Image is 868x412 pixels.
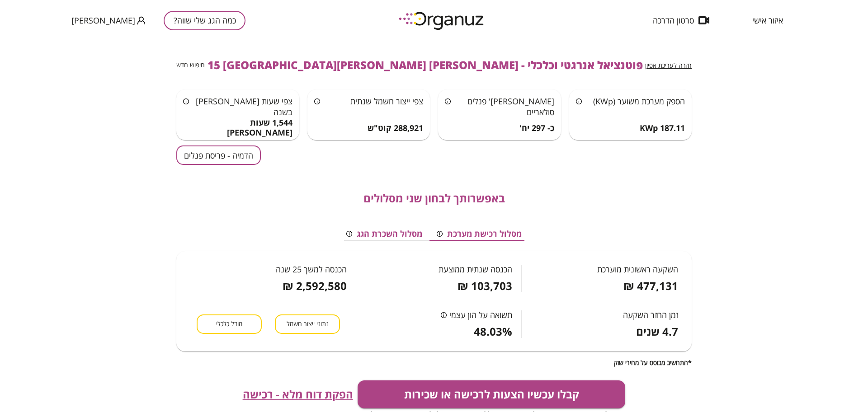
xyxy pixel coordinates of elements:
[339,227,429,241] button: מסלול השכרת הגג
[645,61,692,70] span: חזרה לעריכת אפיון
[474,325,512,338] span: 48.03%
[597,265,678,274] span: השקעה ראשונית מוערכת
[439,265,512,274] span: הכנסה שנתית ממוצעת
[653,16,694,25] span: סרטון הדרכה
[614,359,692,366] span: *התחשיב מבוסס על מחירי שוק
[467,96,554,117] span: [PERSON_NAME]' פנלים סולאריים
[363,192,505,205] span: באפשרותך לבחון שני מסלולים
[197,314,262,334] button: מודל כלכלי
[275,314,340,334] button: נתוני ייצור חשמל
[176,61,205,69] span: חיפוש חדש
[283,280,347,292] span: 2,592,580 ₪
[519,123,554,133] span: כ- 297 יח'
[71,16,135,25] span: [PERSON_NAME]
[164,11,245,30] button: כמה הגג שלי שווה?
[623,310,678,319] span: זמן החזר השקעה
[287,320,329,328] span: נתוני ייצור חשמל
[196,96,292,117] span: צפי שעות [PERSON_NAME] בשנה
[623,280,678,292] span: 477,131 ₪
[71,15,146,26] button: [PERSON_NAME]
[176,145,261,165] button: הדמיה - פריסת פנלים
[392,8,492,33] img: logo
[276,265,347,274] span: הכנסה למשך 25 שנה
[752,16,783,25] span: איזור אישי
[645,61,692,70] button: חזרה לעריכת אפיון
[243,388,353,401] button: הפקת דוח מלא - רכישה
[208,59,643,71] span: פוטנציאל אנרגטי וכלכלי - [PERSON_NAME] 15 [GEOGRAPHIC_DATA][PERSON_NAME]
[458,280,512,292] span: 103,703 ₪
[639,16,723,25] button: סרטון הדרכה
[449,310,512,319] span: תשואה על הון עצמי
[350,96,423,107] span: צפי ייצור חשמל שנתית
[429,227,529,241] button: מסלול רכישת מערכת
[358,380,626,408] button: קבלו עכשיו הצעות לרכישה או שכירות
[640,123,685,133] span: 187.11 KWp
[368,123,423,133] span: 288,921 קוט"ש
[739,16,797,25] button: איזור אישי
[636,325,678,338] span: 4.7 שנים
[176,61,205,70] button: חיפוש חדש
[183,118,292,137] span: 1,544 שעות [PERSON_NAME]
[593,96,685,107] span: הספק מערכת משוער (KWp)
[216,320,242,328] span: מודל כלכלי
